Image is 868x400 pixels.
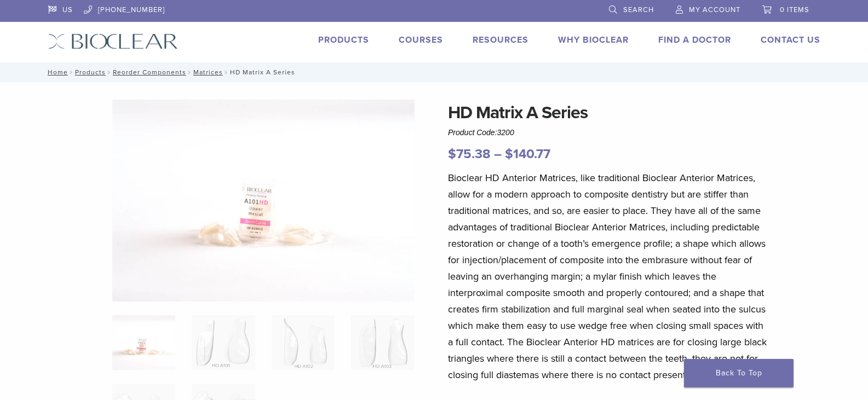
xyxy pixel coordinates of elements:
img: HD Matrix A Series - Image 4 [351,315,414,370]
nav: HD Matrix A Series [40,62,829,82]
a: Reorder Components [113,68,186,76]
img: HD Matrix A Series - Image 3 [272,315,335,370]
bdi: 140.77 [505,146,550,162]
a: Courses [399,34,443,45]
span: $ [448,146,456,162]
span: 0 items [780,5,809,14]
a: Products [318,34,369,45]
img: Anterior-HD-A-Series-Matrices-324x324.jpg [112,315,175,370]
a: Home [44,68,68,76]
span: Search [623,5,654,14]
span: / [223,69,230,75]
span: $ [505,146,513,162]
img: Anterior HD A Series Matrices [112,100,415,302]
span: / [106,69,113,75]
a: Back To Top [684,359,794,387]
span: / [186,69,193,75]
bdi: 75.38 [448,146,491,162]
img: Bioclear [48,33,178,49]
span: – [494,146,502,162]
a: Matrices [193,68,223,76]
span: Product Code: [448,128,514,137]
a: Find A Doctor [658,34,731,45]
img: HD Matrix A Series - Image 2 [192,315,255,370]
span: 3200 [497,128,514,137]
a: Resources [473,34,528,45]
h1: HD Matrix A Series [448,100,770,126]
p: Bioclear HD Anterior Matrices, like traditional Bioclear Anterior Matrices, allow for a modern ap... [448,170,770,383]
a: Products [75,68,106,76]
a: Contact Us [761,34,820,45]
a: Why Bioclear [558,34,629,45]
span: / [68,69,75,75]
span: My Account [689,5,740,14]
